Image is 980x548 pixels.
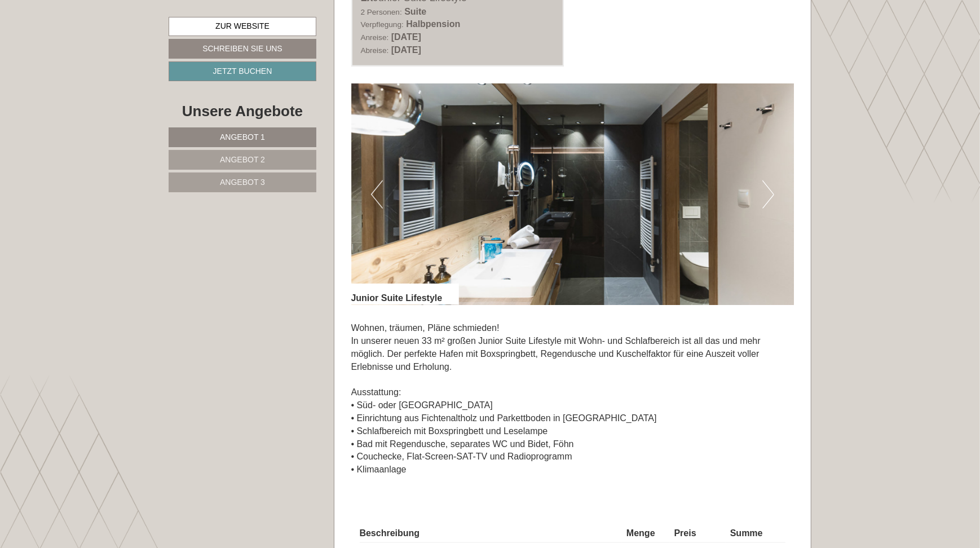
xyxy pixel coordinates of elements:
[169,101,316,122] div: Unsere Angebote
[406,19,460,29] b: Halbpension
[220,155,265,164] span: Angebot 2
[351,284,460,305] div: Junior Suite Lifestyle
[351,83,794,305] img: image
[360,525,623,542] th: Beschreibung
[220,132,265,142] span: Angebot 1
[361,33,389,42] small: Anreise:
[726,525,785,542] th: Summe
[169,17,316,36] a: Zur Website
[670,525,726,542] th: Preis
[361,46,389,55] small: Abreise:
[762,180,774,209] button: Next
[371,180,383,209] button: Previous
[622,525,670,542] th: Menge
[220,178,265,187] span: Angebot 3
[361,8,402,16] small: 2 Personen:
[169,61,316,81] a: Jetzt buchen
[404,7,426,16] b: Suite
[391,32,421,42] b: [DATE]
[351,322,794,476] p: Wohnen, träumen, Pläne schmieden! In unserer neuen 33 m² großen Junior Suite Lifestyle mit Wohn- ...
[169,39,316,59] a: Schreiben Sie uns
[361,20,404,29] small: Verpflegung:
[391,45,421,55] b: [DATE]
